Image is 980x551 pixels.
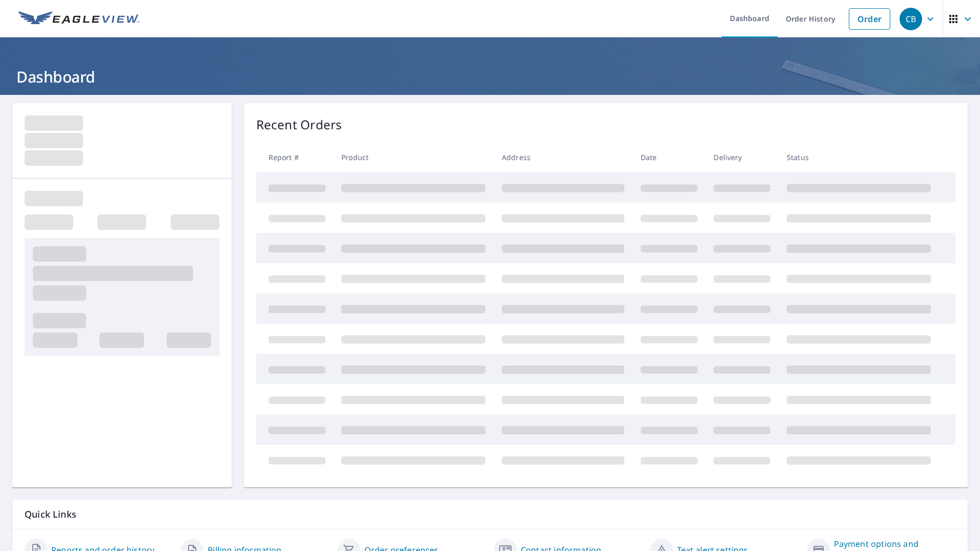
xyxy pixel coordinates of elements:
th: Status [779,142,939,172]
p: Recent Orders [256,115,342,134]
th: Date [632,142,706,172]
th: Report # [256,142,334,172]
div: CB [900,8,922,30]
a: Order [849,8,890,30]
p: Quick Links [25,508,955,521]
h1: Dashboard [12,66,968,87]
img: EV Logo [18,11,139,27]
th: Address [494,142,632,172]
th: Product [333,142,494,172]
th: Delivery [705,142,779,172]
